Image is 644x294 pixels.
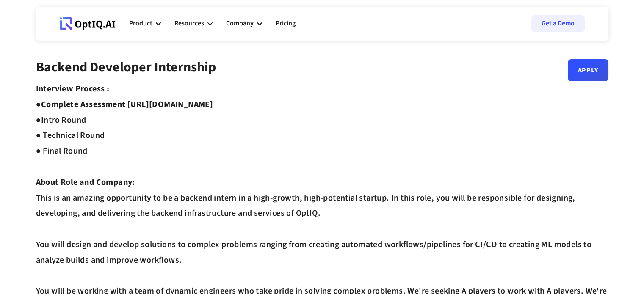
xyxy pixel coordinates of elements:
[531,15,585,32] a: Get a Demo
[36,176,135,188] strong: About Role and Company:
[129,18,152,29] div: Product
[36,58,216,77] strong: Backend Developer Internship
[174,11,213,36] div: Resources
[226,18,254,29] div: Company
[129,11,161,36] div: Product
[174,18,204,29] div: Resources
[568,59,608,81] a: Apply
[36,99,213,126] strong: Complete Assessment [URL][DOMAIN_NAME] ●
[60,11,116,36] a: Webflow Homepage
[60,30,60,30] div: Webflow Homepage
[276,11,296,36] a: Pricing
[36,83,110,95] strong: Interview Process :
[226,11,262,36] div: Company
